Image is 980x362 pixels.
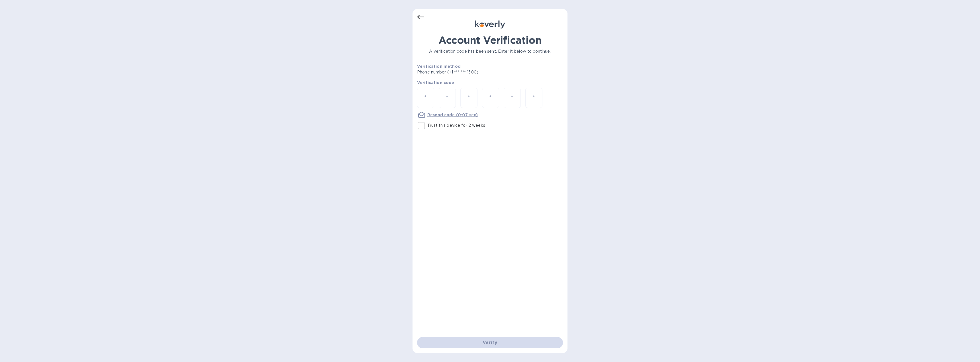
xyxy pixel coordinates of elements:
b: Verification method [417,64,461,69]
p: Phone number (+1 *** *** 1300) [417,69,522,75]
h1: Account Verification [417,34,563,46]
u: Resend code (0:07 sec) [427,113,478,117]
p: A verification code has been sent. Enter it below to continue. [417,48,563,54]
p: Verification code [417,80,563,85]
p: Trust this device for 2 weeks [427,122,485,128]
